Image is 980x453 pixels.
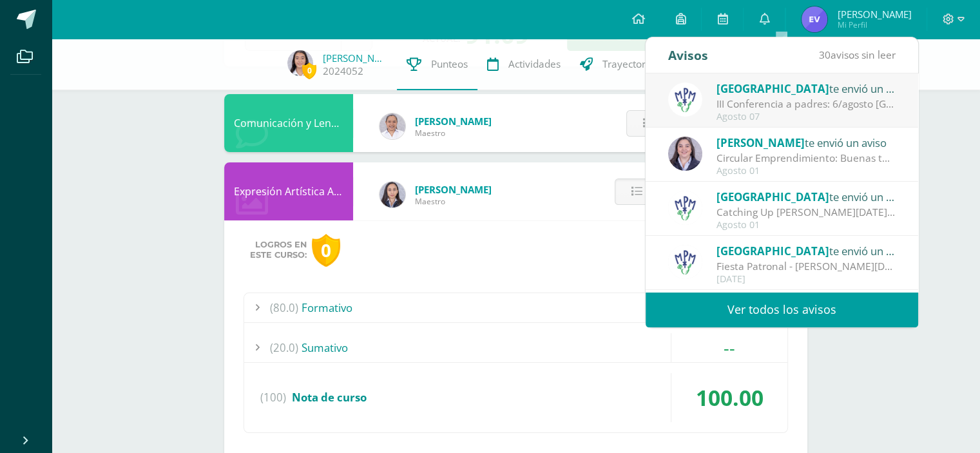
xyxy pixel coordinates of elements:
[716,135,805,150] span: [PERSON_NAME]
[716,189,829,204] span: [GEOGRAPHIC_DATA]
[716,166,896,177] div: Agosto 01
[716,81,829,96] span: [GEOGRAPHIC_DATA]
[250,240,307,260] span: Logros en este curso:
[646,292,918,327] a: Ver todos los avisos
[431,57,468,71] span: Punteos
[802,6,827,32] img: 1d783d36c0c1c5223af21090f2d2739b.png
[380,182,405,207] img: 35694fb3d471466e11a043d39e0d13e5.png
[244,333,787,362] div: Sumativo
[287,50,313,76] img: 73a9519f3bc0621b95b5416ad1b322c6.png
[312,234,340,267] div: 0
[716,134,896,151] div: te envió un aviso
[302,63,316,79] span: 0
[716,111,896,122] div: Agosto 07
[716,220,896,231] div: Agosto 01
[415,128,492,139] span: Maestro
[323,52,387,64] a: [PERSON_NAME]
[570,39,664,90] a: Trayectoria
[716,205,896,220] div: Catching Up de Agosto 2025: Estimados padres de familia: Compartimos con ustedes el Catching Up d...
[716,80,896,97] div: te envió un aviso
[224,162,353,220] div: Expresión Artística ARTES PLÁSTICAS
[415,196,492,207] span: Maestro
[626,110,716,137] button: Detalle
[415,183,492,196] span: [PERSON_NAME]
[615,178,705,205] button: Detalle
[837,19,911,30] span: Mi Perfil
[668,37,708,73] div: Avisos
[415,115,492,128] span: [PERSON_NAME]
[668,137,702,171] img: b68c9b86ef416db282ff1cc2f15ba7dc.png
[508,57,561,71] span: Actividades
[716,188,896,205] div: te envió un aviso
[716,244,829,258] span: [GEOGRAPHIC_DATA]
[668,245,702,279] img: a3978fa95217fc78923840df5a445bcb.png
[602,57,654,71] span: Trayectoria
[292,390,367,405] span: Nota de curso
[270,333,298,362] span: (20.0)
[716,274,896,285] div: [DATE]
[671,373,787,422] div: 100.00
[397,39,477,90] a: Punteos
[819,48,831,62] span: 30
[837,8,911,21] span: [PERSON_NAME]
[819,48,896,62] span: avisos sin leer
[668,191,702,225] img: a3978fa95217fc78923840df5a445bcb.png
[270,293,298,322] span: (80.0)
[380,113,405,139] img: 04fbc0eeb5f5f8cf55eb7ff53337e28b.png
[716,97,896,111] div: III Conferencia a padres: 6/agosto Asunto: ¡Los esperamos el jueves 14 de agosto para seguir fort...
[671,333,787,362] div: --
[716,259,896,274] div: Fiesta Patronal - Santo Domingo de Guzmán: Estimados padres de familia: Compartimos con ustedes c...
[323,64,363,78] a: 2024052
[668,82,702,117] img: a3978fa95217fc78923840df5a445bcb.png
[224,94,353,152] div: Comunicación y Lenguaje, Inglés
[244,293,787,322] div: Formativo
[716,242,896,259] div: te envió un aviso
[716,151,896,166] div: Circular Emprendimiento: Buenas tardes Padres de familia, adjunto les comparto una circular infor...
[477,39,570,90] a: Actividades
[260,373,286,422] span: (100)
